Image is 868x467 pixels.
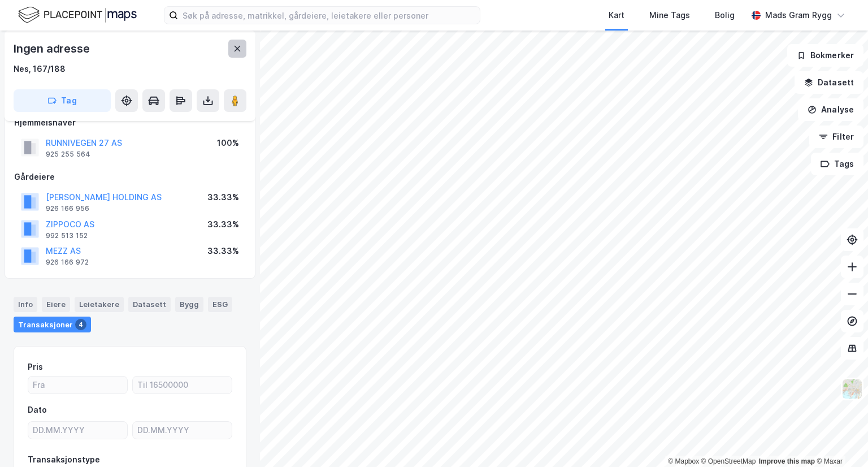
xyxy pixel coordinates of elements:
[649,8,690,22] div: Mine Tags
[207,191,239,204] div: 33.33%
[14,62,66,76] div: Nes, 167/188
[46,204,89,213] div: 926 166 956
[133,377,232,394] input: Til 16500000
[28,403,47,417] div: Dato
[28,360,43,374] div: Pris
[207,218,239,231] div: 33.33%
[809,126,863,148] button: Filter
[14,116,246,129] div: Hjemmelshaver
[42,297,70,312] div: Eiere
[787,44,863,67] button: Bokmerker
[18,5,137,25] img: logo.f888ab2527a4732fd821a326f86c7f29.svg
[795,71,863,94] button: Datasett
[811,413,868,467] iframe: Chat Widget
[715,8,735,22] div: Bolig
[841,378,863,400] img: Z
[811,153,863,175] button: Tags
[178,7,480,24] input: Søk på adresse, matrikkel, gårdeiere, leietakere eller personer
[609,8,624,22] div: Kart
[75,297,124,312] div: Leietakere
[14,40,92,58] div: Ingen adresse
[14,317,91,332] div: Transaksjoner
[175,297,203,312] div: Bygg
[28,422,127,439] input: DD.MM.YYYY
[217,136,239,150] div: 100%
[128,297,171,312] div: Datasett
[28,377,127,394] input: Fra
[14,89,111,112] button: Tag
[811,413,868,467] div: Kontrollprogram for chat
[14,297,37,312] div: Info
[75,319,86,330] div: 4
[14,170,246,184] div: Gårdeiere
[133,422,232,439] input: DD.MM.YYYY
[765,8,832,22] div: Mads Gram Rygg
[46,231,88,240] div: 992 513 152
[207,244,239,258] div: 33.33%
[46,150,90,159] div: 925 255 564
[668,457,699,465] a: Mapbox
[701,457,756,465] a: OpenStreetMap
[798,98,863,121] button: Analyse
[46,258,89,267] div: 926 166 972
[208,297,232,312] div: ESG
[759,457,815,465] a: Improve this map
[28,453,100,466] div: Transaksjonstype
